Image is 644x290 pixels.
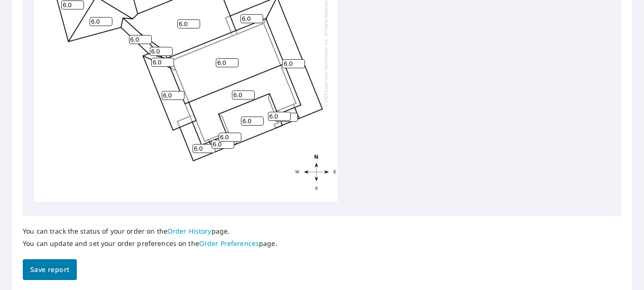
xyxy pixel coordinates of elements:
button: Save report [23,259,77,281]
a: Order Preferences [199,239,259,248]
a: Order History [167,227,212,236]
p: You can update and set your order preferences on the page. [23,239,277,248]
span: Save report [30,264,69,276]
p: You can track the status of your order on the page. [23,227,277,236]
